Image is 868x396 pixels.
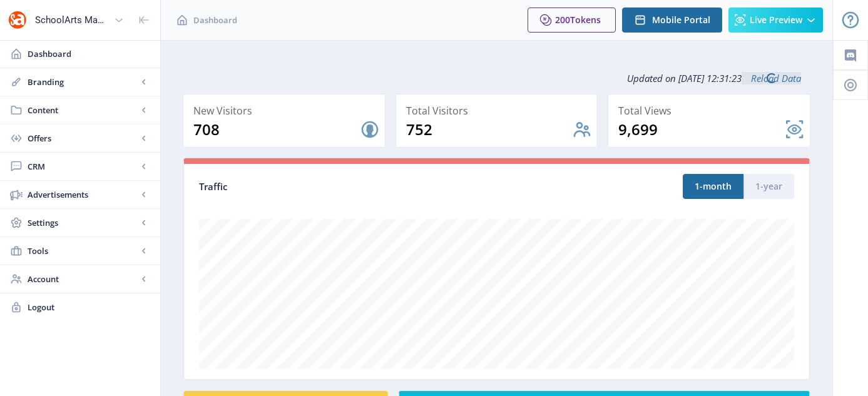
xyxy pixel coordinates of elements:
[622,8,722,33] button: Mobile Portal
[193,14,237,26] span: Dashboard
[199,180,497,194] div: Traffic
[28,273,138,285] span: Account
[28,132,138,145] span: Offers
[683,174,743,199] button: 1-month
[28,245,138,257] span: Tools
[28,160,138,173] span: CRM
[183,63,810,94] div: Updated on [DATE] 12:31:23
[618,119,785,140] div: 9,699
[28,104,138,116] span: Content
[28,188,138,201] span: Advertisements
[728,8,823,33] button: Live Preview
[28,76,138,88] span: Branding
[28,301,150,313] span: Logout
[750,15,802,25] span: Live Preview
[528,8,616,33] button: 200Tokens
[406,119,573,140] div: 752
[8,10,28,30] img: properties.app_icon.png
[406,102,593,119] div: Total Visitors
[35,6,109,34] div: SchoolArts Magazine
[193,102,380,119] div: New Visitors
[28,48,150,60] span: Dashboard
[570,14,601,26] span: Tokens
[193,119,360,140] div: 708
[618,102,805,119] div: Total Views
[28,216,138,229] span: Settings
[652,15,710,25] span: Mobile Portal
[742,72,801,84] a: Reload Data
[743,174,794,199] button: 1-year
